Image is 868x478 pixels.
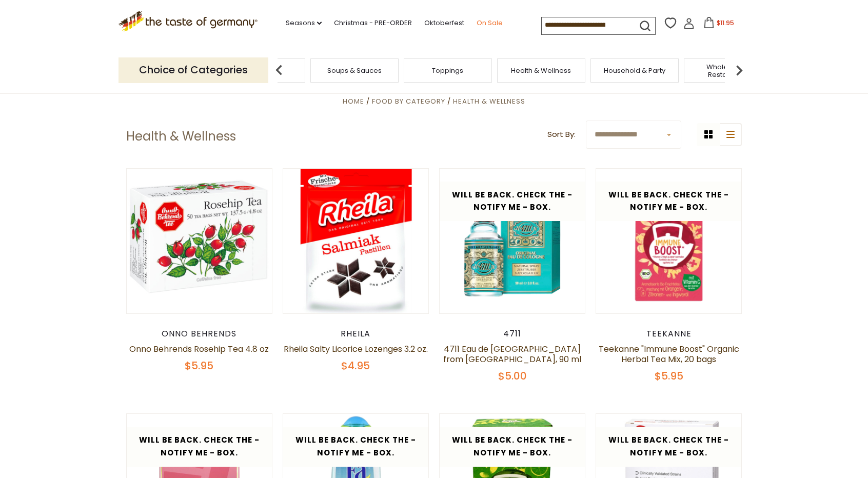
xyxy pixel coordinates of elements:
[729,60,749,81] img: next arrow
[269,60,289,81] img: previous arrow
[453,96,525,106] a: Health & Wellness
[129,343,269,355] a: Onno Behrends Rosehip Tea 4.8 oz
[547,128,576,141] label: Sort By:
[440,169,585,314] img: 4711 Eau de Cologne from Germany, 90 ml
[126,129,236,144] h1: Health & Wellness
[599,343,739,365] a: Teekanne "Immune Boost" Organic Herbal Tea Mix, 20 bags
[697,17,740,32] button: $11.95
[327,67,382,74] a: Soups & Sauces
[126,329,272,339] div: Onno Behrends
[284,343,428,355] a: Rheila Salty Licorice Lozenges 3.2 oz.
[717,18,734,27] span: $11.95
[343,96,364,106] a: Home
[127,169,272,314] img: Onno Behrends Rosehip Tea 4.8 oz
[341,358,370,373] span: $4.95
[283,169,428,314] img: Rheila Salty Licorice Lozenges 3.2 oz.
[443,343,581,365] a: 4711 Eau de [GEOGRAPHIC_DATA] from [GEOGRAPHIC_DATA], 90 ml
[283,329,429,339] div: Rheila
[439,329,585,339] div: 4711
[511,67,571,74] a: Health & Wellness
[119,57,268,83] p: Choice of Categories
[655,369,683,383] span: $5.95
[604,67,665,74] a: Household & Party
[372,96,445,106] a: Food By Category
[424,17,464,29] a: Oktoberfest
[498,369,527,383] span: $5.00
[432,67,463,74] a: Toppings
[477,17,503,29] a: On Sale
[596,329,742,339] div: Teekanne
[687,63,769,78] a: Wholesale & Restaurants
[334,17,412,29] a: Christmas - PRE-ORDER
[286,17,322,29] a: Seasons
[596,169,741,314] img: Teekanne "Immune Boost" Organic Herbal Tea Mix, 20 bags
[185,358,213,373] span: $5.95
